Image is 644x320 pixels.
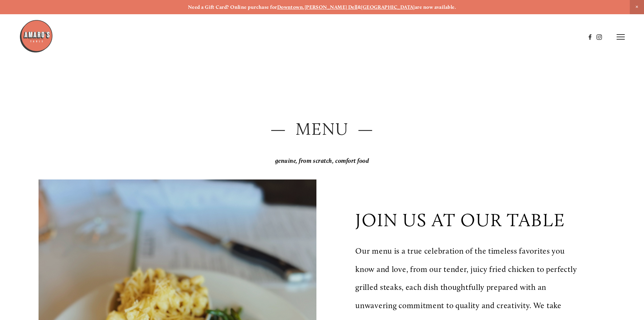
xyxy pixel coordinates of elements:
a: [PERSON_NAME] Dell [305,4,358,10]
a: Downtown [277,4,303,10]
strong: are now available. [415,4,456,10]
img: Amaro's Table [19,19,53,53]
strong: Need a Gift Card? Online purchase for [188,4,277,10]
h2: — Menu — [39,117,605,141]
a: [GEOGRAPHIC_DATA] [361,4,415,10]
p: join us at our table [355,209,565,231]
em: genuine, from scratch, comfort food [275,157,369,165]
strong: , [303,4,304,10]
strong: & [358,4,361,10]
